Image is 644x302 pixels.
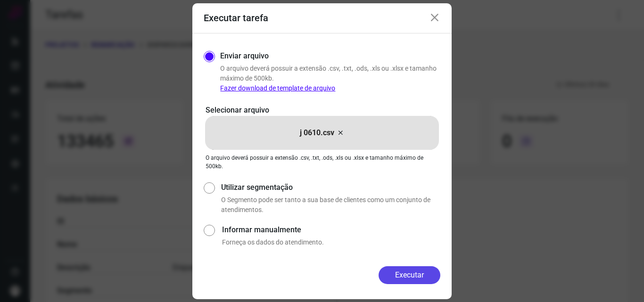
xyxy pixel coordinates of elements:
p: j 0610.csv [300,127,334,139]
p: Forneça os dados do atendimento. [222,237,440,247]
p: Selecionar arquivo [206,105,438,116]
label: Utilizar segmentação [221,182,440,193]
p: O arquivo deverá possuir a extensão .csv, .txt, .ods, .xls ou .xlsx e tamanho máximo de 500kb. [220,64,440,93]
button: Executar [379,266,440,284]
p: O arquivo deverá possuir a extensão .csv, .txt, .ods, .xls ou .xlsx e tamanho máximo de 500kb. [206,154,438,171]
label: Informar manualmente [222,224,440,236]
h3: Executar tarefa [204,12,268,24]
p: O Segmento pode ser tanto a sua base de clientes como um conjunto de atendimentos. [221,195,440,215]
label: Enviar arquivo [220,50,269,62]
a: Fazer download de template de arquivo [220,84,335,92]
